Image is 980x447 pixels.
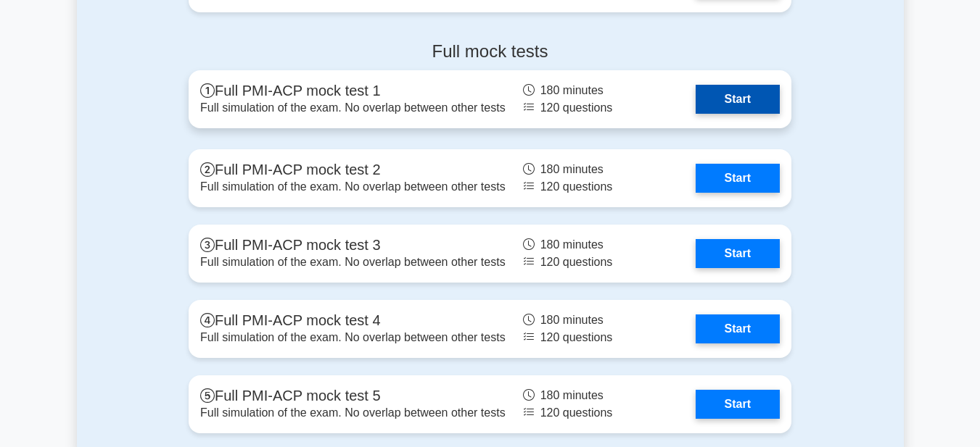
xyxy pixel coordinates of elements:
[696,314,780,343] a: Start
[696,85,780,114] a: Start
[696,239,780,268] a: Start
[189,41,791,62] h4: Full mock tests
[696,164,780,193] a: Start
[696,390,780,419] a: Start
